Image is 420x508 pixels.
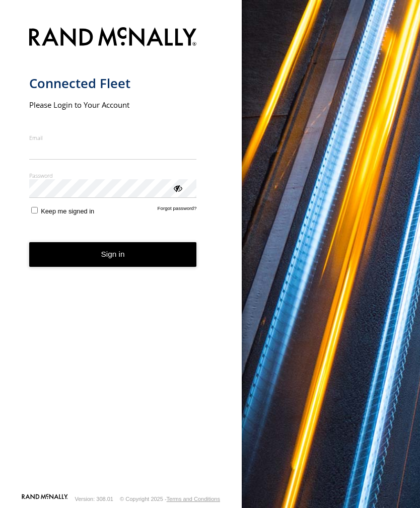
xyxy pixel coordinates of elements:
h1: Connected Fleet [29,75,197,92]
a: Forgot password? [158,205,197,215]
button: Sign in [29,242,197,267]
form: main [29,21,213,493]
h2: Please Login to Your Account [29,100,197,110]
a: Visit our Website [22,494,68,504]
input: Keep me signed in [31,207,38,213]
a: Terms and Conditions [167,496,220,502]
div: Version: 308.01 [75,496,113,502]
div: ViewPassword [172,183,182,193]
span: Keep me signed in [41,207,94,215]
label: Email [29,134,197,141]
label: Password [29,172,197,179]
div: © Copyright 2025 - [120,496,220,502]
img: Rand McNally [29,25,197,51]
